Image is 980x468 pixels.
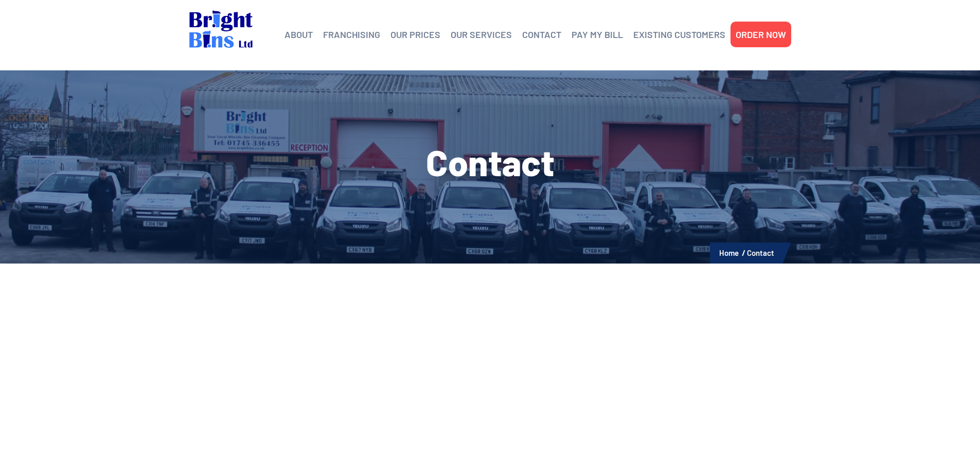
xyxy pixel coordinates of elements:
a: PAY MY BILL [572,27,623,42]
a: FRANCHISING [323,27,380,42]
h1: Contact [189,144,791,180]
a: CONTACT [522,27,561,42]
a: EXISTING CUSTOMERS [633,27,725,42]
a: ABOUT [284,27,313,42]
li: Contact [747,246,774,259]
a: Home [719,248,739,257]
a: OUR SERVICES [451,27,512,42]
a: OUR PRICES [390,27,440,42]
a: ORDER NOW [736,27,786,42]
